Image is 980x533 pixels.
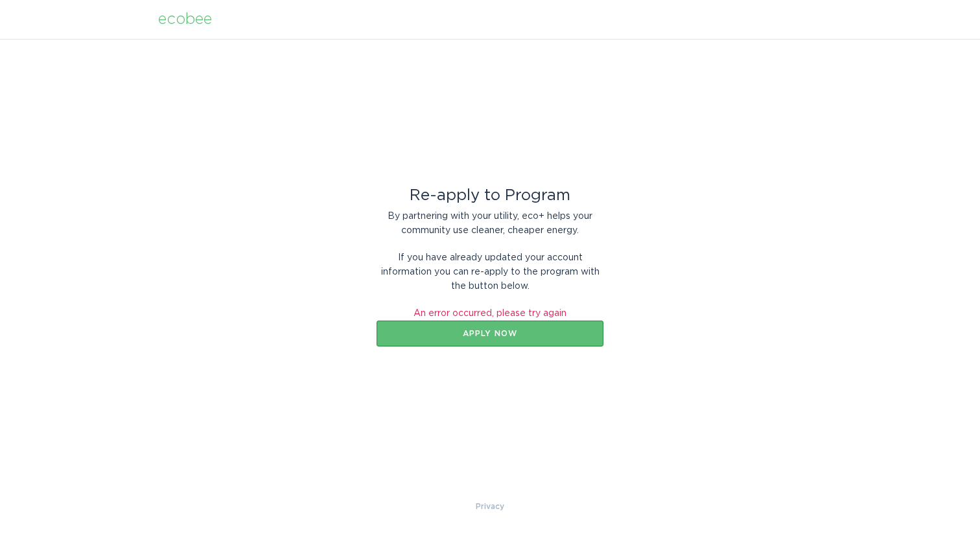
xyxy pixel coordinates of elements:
[476,499,504,514] a: Privacy Policy & Terms of Use
[158,12,212,27] div: ecobee
[377,209,603,238] div: By partnering with your utility, eco+ helps your community use cleaner, cheaper energy.
[377,306,603,321] div: An error occurred, please try again
[383,330,597,337] div: Apply now
[377,188,603,203] div: Re-apply to Program
[377,321,603,346] button: Apply now
[377,251,603,293] div: If you have already updated your account information you can re-apply to the program with the but...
